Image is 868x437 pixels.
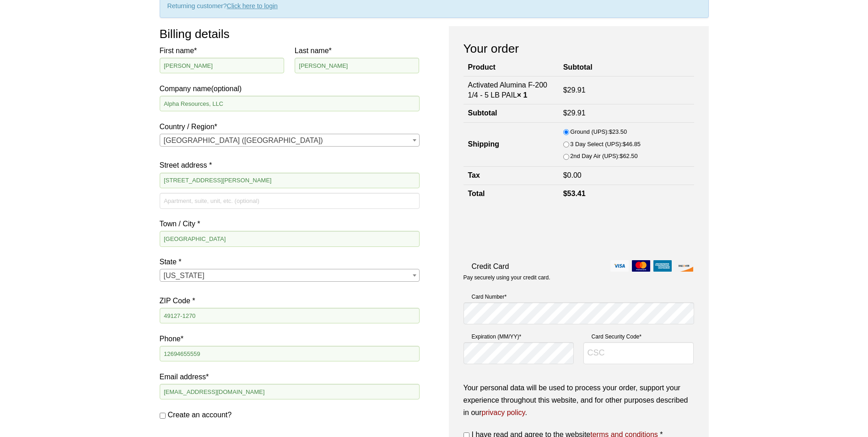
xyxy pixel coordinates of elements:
span: $ [563,171,567,179]
th: Tax [464,167,559,185]
span: $ [620,153,623,159]
fieldset: Payment Info [464,289,694,371]
h3: Your order [464,41,694,56]
a: Click here to login [227,2,278,10]
td: Activated Alumina F-200 1/4 - 5 LB PAIL [464,76,559,104]
bdi: 53.41 [563,190,586,197]
strong: × 1 [517,91,528,99]
bdi: 0.00 [563,171,582,179]
span: Country / Region [160,134,420,147]
label: ZIP Code [160,295,420,307]
iframe: reCAPTCHA [464,212,603,248]
label: Ground (UPS): [570,127,627,137]
p: Pay securely using your credit card. [464,274,694,282]
span: Michigan [160,269,419,282]
label: First name [160,44,285,57]
span: State [160,269,420,282]
span: (optional) [211,85,242,93]
img: amex [653,260,672,272]
label: Card Security Code [583,332,694,341]
img: mastercard [632,260,650,272]
bdi: 46.85 [623,141,641,147]
span: $ [563,190,567,197]
input: Create an account? [160,413,166,419]
label: Town / City [160,218,420,230]
h3: Billing details [160,26,420,42]
img: visa [610,260,629,272]
label: Phone [160,333,420,345]
th: Shipping [464,122,559,167]
input: House number and street name [160,173,420,188]
th: Subtotal [559,59,694,76]
span: $ [563,86,567,94]
th: Product [464,59,559,76]
input: Apartment, suite, unit, etc. (optional) [160,193,420,208]
label: Last name [295,44,420,57]
label: 3 Day Select (UPS): [570,139,641,149]
label: Email address [160,371,420,383]
th: Subtotal [464,104,559,122]
label: Card Number [464,292,694,301]
p: Your personal data will be used to process your order, support your experience throughout this we... [464,382,694,419]
span: $ [609,128,612,135]
label: Credit Card [464,260,694,273]
label: Country / Region [160,120,420,133]
img: discover [675,260,693,272]
label: Expiration (MM/YY) [464,332,574,341]
span: United States (US) [160,134,419,147]
span: Create an account? [168,411,232,419]
label: State [160,256,420,268]
a: privacy policy [482,409,525,416]
input: CSC [583,342,694,364]
label: Street address [160,159,420,171]
label: Company name [160,44,420,95]
bdi: 29.91 [563,109,586,117]
label: 2nd Day Air (UPS): [570,151,637,161]
th: Total [464,185,559,202]
bdi: 23.50 [609,128,627,135]
bdi: 62.50 [620,153,637,159]
span: $ [563,109,567,117]
span: $ [623,141,626,147]
bdi: 29.91 [563,86,586,94]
